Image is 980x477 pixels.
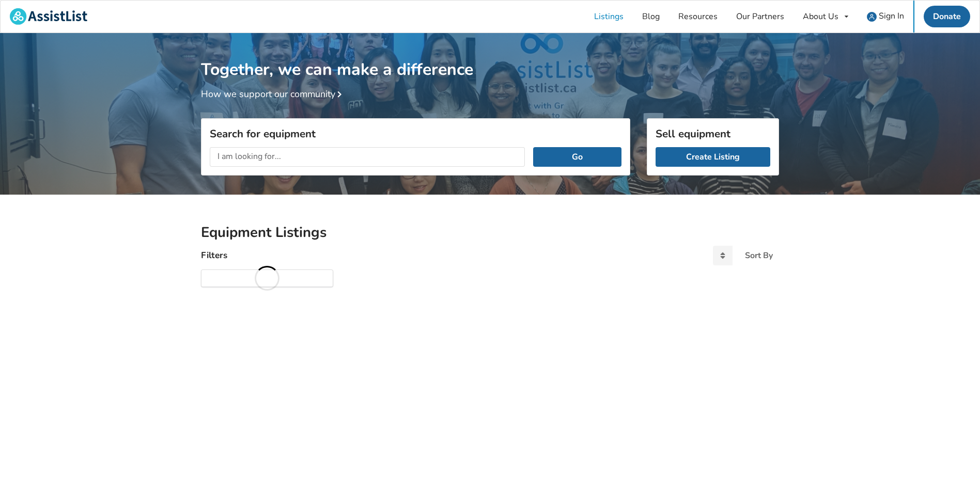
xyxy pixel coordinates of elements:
[924,6,970,27] a: Donate
[879,10,904,22] span: Sign In
[201,224,779,242] h2: Equipment Listings
[210,127,621,140] h3: Search for equipment
[10,8,87,25] img: assistlist-logo
[669,1,727,33] a: Resources
[803,12,838,21] div: About Us
[201,88,346,100] a: How we support our community
[210,147,525,167] input: I am looking for...
[201,249,227,261] h4: Filters
[656,147,770,167] a: Create Listing
[745,251,773,260] div: Sort By
[633,1,669,33] a: Blog
[858,1,913,33] a: user icon Sign In
[727,1,794,33] a: Our Partners
[585,1,633,33] a: Listings
[867,12,877,22] img: user icon
[533,147,621,167] button: Go
[201,33,779,80] h1: Together, we can make a difference
[656,127,770,140] h3: Sell equipment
